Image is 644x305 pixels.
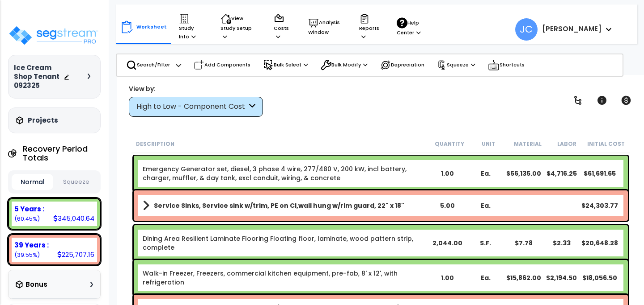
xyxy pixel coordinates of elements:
b: 5 Years : [14,204,44,214]
p: Study Info [179,13,203,41]
div: $24,303.77 [581,201,619,210]
div: Ea. [466,169,504,178]
b: Service Sinks, Service sink w/trim, PE on CI,wall hung w/rim guard, 22" x 18" [154,201,404,210]
small: Labor [557,140,576,148]
div: S.F. [466,239,504,247]
img: logo_pro_r.png [8,25,99,46]
div: Add Components [189,55,255,75]
p: Worksheet [136,23,167,31]
div: 345,040.64 [53,214,94,223]
div: $20,648.28 [581,239,619,247]
small: Description [136,140,174,148]
small: Quantity [435,140,464,148]
p: Help Center [397,17,424,37]
div: Depreciation [375,55,429,75]
div: 1.00 [428,273,466,282]
b: [PERSON_NAME] [542,24,602,33]
h3: Bonus [25,281,47,289]
div: $56,135.00 [504,169,542,178]
p: Reports [359,13,380,41]
a: Individual Item [143,234,428,252]
div: $18,056.50 [581,273,619,282]
h3: Ice Cream Shop Tenant 092325 [14,63,64,90]
p: Bulk Modify [321,60,368,70]
p: Add Components [194,60,250,70]
div: $15,862.00 [504,273,542,282]
p: Depreciation [380,60,424,70]
div: 5.00 [428,201,466,210]
button: Squeeze [55,174,97,190]
div: $7.78 [504,239,542,247]
div: View by: [129,84,263,93]
a: Individual Item [143,165,428,182]
div: Ea. [466,273,504,282]
span: JC [515,18,538,41]
small: 60.45413403257972% [14,215,40,223]
div: $2,194.50 [542,273,580,282]
p: Analysis Window [308,17,343,37]
div: $2.33 [542,239,580,247]
p: Shortcuts [488,59,525,71]
h4: Recovery Period Totals [23,144,101,162]
p: View Study Setup [220,13,257,41]
div: 2,044.00 [428,239,466,247]
b: 39 Years : [14,240,49,250]
a: Assembly Title [143,199,428,212]
h3: Projects [28,116,58,125]
div: $61,691.65 [581,169,619,178]
div: Ea. [466,201,504,210]
small: 39.54586596742028% [14,251,40,259]
div: 225,707.16 [57,250,94,259]
small: Initial Cost [587,140,625,148]
button: Normal [12,174,53,190]
div: High to Low - Component Cost [136,102,247,112]
small: Unit [482,140,495,148]
p: Costs [274,13,291,41]
div: $4,716.25 [542,169,580,178]
div: 1.00 [428,169,466,178]
div: Shortcuts [483,54,530,76]
p: Bulk Select [263,60,308,70]
p: Squeeze [437,60,475,70]
small: Material [514,140,542,148]
a: Individual Item [143,269,428,287]
p: Search/Filter [126,60,170,70]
